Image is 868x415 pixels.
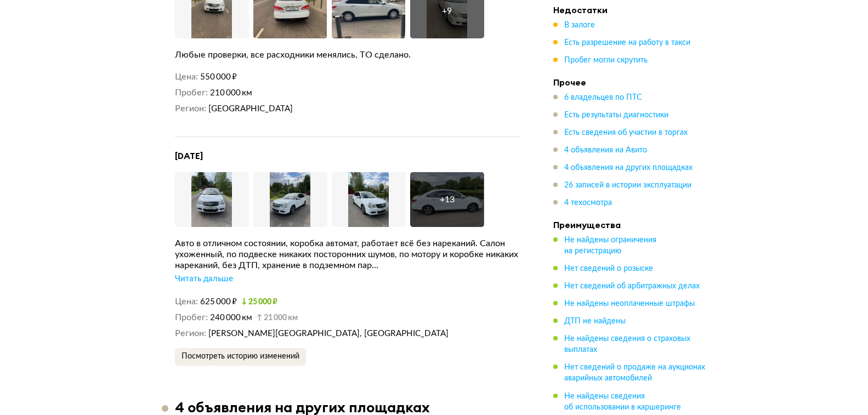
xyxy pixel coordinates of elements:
[208,105,293,113] span: [GEOGRAPHIC_DATA]
[440,194,455,205] div: + 13
[564,199,612,207] span: 4 техосмотра
[175,296,198,308] dt: Цена
[553,4,707,15] h4: Недостатки
[553,77,707,88] h4: Прочее
[564,236,656,255] span: Не найдены ограничения на регистрацию
[175,150,520,162] h4: [DATE]
[564,317,626,325] span: ДТП не найдены
[564,21,595,29] span: В залоге
[175,172,249,227] img: Car Photo
[564,265,653,272] span: Нет сведений о розыске
[175,312,208,323] dt: Пробег
[175,49,520,60] div: Любые проверки, все расходники менялись, ТО сделано.
[564,56,648,64] span: Пробег могли скрутить
[253,172,327,227] img: Car Photo
[210,314,252,322] span: 240 000 км
[175,87,208,99] dt: Пробег
[564,129,688,137] span: Есть сведения об участии в торгах
[332,172,406,227] img: Car Photo
[564,111,668,119] span: Есть результаты диагностики
[175,348,306,366] button: Посмотреть историю изменений
[175,103,206,115] dt: Регион
[564,164,693,172] span: 4 объявления на других площадках
[175,71,198,83] dt: Цена
[175,238,520,271] div: Авто в отличном состоянии, коробка автомат, работает всё без нареканий. Салон ухоженный, по подве...
[241,298,277,306] small: 25 000 ₽
[564,392,681,411] span: Не найдены сведения об использовании в каршеринге
[175,328,206,339] dt: Регион
[564,39,690,47] span: Есть разрешение на работу в такси
[200,298,237,306] span: 625 000 ₽
[175,274,233,285] div: Читать дальше
[564,181,691,189] span: 26 записей в истории эксплуатации
[257,314,298,322] small: 21 000 км
[181,353,299,360] span: Посмотреть историю изменений
[553,219,707,230] h4: Преимущества
[564,146,647,154] span: 4 объявления на Авито
[564,335,690,354] span: Не найдены сведения о страховых выплатах
[442,5,452,16] div: + 9
[564,94,642,101] span: 6 владельцев по ПТС
[564,363,705,382] span: Нет сведений о продаже на аукционах аварийных автомобилей
[564,282,700,290] span: Нет сведений об арбитражных делах
[210,89,252,97] span: 210 000 км
[208,329,449,338] span: [PERSON_NAME][GEOGRAPHIC_DATA], [GEOGRAPHIC_DATA]
[564,300,695,308] span: Не найдены неоплаченные штрафы
[200,73,237,81] span: 550 000 ₽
